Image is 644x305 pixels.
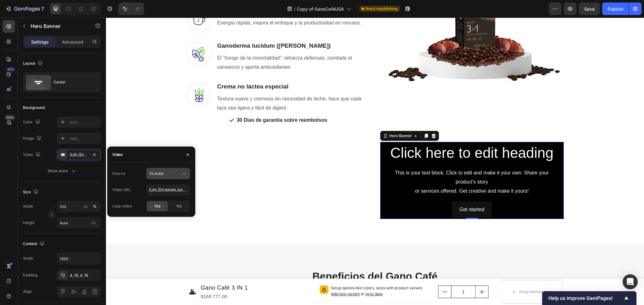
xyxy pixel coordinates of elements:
h3: Ganoderma lucidum ([PERSON_NAME]) [111,24,264,33]
div: Beta [5,115,15,120]
p: Hero Banner [31,22,84,30]
button: increment [370,268,382,280]
span: Add new variant [225,274,254,279]
p: Energía rápida, mejora el enfoque y la productividad en minutos. [111,1,255,10]
p: 7 [41,5,44,13]
div: Width [23,256,33,261]
div: Publish [608,6,623,12]
button: Show survey - Help us improve GemPages! [548,294,630,302]
input: E.g: https://www.youtube.com/watch?v=cyzh48XRS4M [146,184,190,195]
h2: Beneficios del Gano Café [85,252,453,266]
input: px% [57,201,101,212]
span: Youtube [149,171,164,176]
input: Auto [57,253,101,264]
span: Need republishing [365,6,397,12]
span: Yes [154,203,160,209]
span: px [92,220,96,225]
button: Publish [602,3,629,15]
div: Padding [23,272,37,278]
button: Show more [23,165,101,177]
input: quantity [345,268,370,280]
div: % [93,204,97,209]
div: Align [23,289,32,294]
div: Video [112,152,123,158]
button: 7 [3,3,47,15]
div: Source [112,171,125,176]
p: Setup options like colors, sizes with product variant. [225,268,325,280]
div: Video [23,151,42,159]
div: $168.777,00 [94,275,143,283]
p: Click here to edit heading [280,126,452,145]
div: [URL][DOMAIN_NAME] [70,152,88,158]
div: Undo/Redo [119,3,144,15]
span: / [294,6,296,12]
h1: Gano Café 3 IN 1 [94,265,143,275]
div: Size [23,188,40,196]
div: Add... [70,136,99,142]
label: Height [23,220,35,226]
div: Content [23,240,46,248]
p: 30 Dias de garantia sobre reembolsos [130,99,221,106]
span: Copy of GanoCaféUSA [297,6,344,12]
div: Center [53,75,92,89]
strong: Crema no láctea especial [111,66,183,72]
span: or [254,274,277,279]
div: Color [23,118,42,126]
input: px [57,217,101,228]
button: decrement [333,268,345,280]
span: Help us improve GemPages! [548,295,623,301]
iframe: Design area [106,18,644,305]
p: Advanced [62,39,83,45]
div: Layout [23,59,44,68]
div: 450 [6,67,15,72]
p: Textura suave y cremosa sin necesidad de leche, hace que cada taza sea ligera y fácil de digerir. [111,77,264,95]
div: Video URL [112,187,131,193]
div: Add... [70,120,99,125]
button: Youtube [146,168,190,179]
span: sync data [259,274,277,279]
button: % [82,203,90,210]
div: Open Intercom Messenger [623,274,638,289]
p: El “hongo de la inmortalidad”: refuerza defensas, combate el cansancio y aporta antioxidantes [111,36,264,54]
span: Save [584,6,595,12]
div: px [84,204,88,209]
h2: Rich Text Editor. Editing area: main [279,126,453,146]
p: Settings [31,39,49,45]
div: Image [23,134,43,143]
div: Background [23,105,45,110]
div: This is your text block. Click to edit and make it your own. Share your product's story or servic... [279,150,453,179]
div: 4, 16, 4, 16 [70,273,99,278]
button: Get started [346,184,386,201]
div: Get started [353,188,378,197]
div: Loop video [112,203,132,209]
div: Drop element here [413,272,447,277]
div: Show more [47,168,77,174]
button: Save [579,3,600,15]
button: px [91,203,98,210]
span: No [177,203,182,209]
div: Hero Banner [282,115,307,121]
label: Width [23,204,33,209]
